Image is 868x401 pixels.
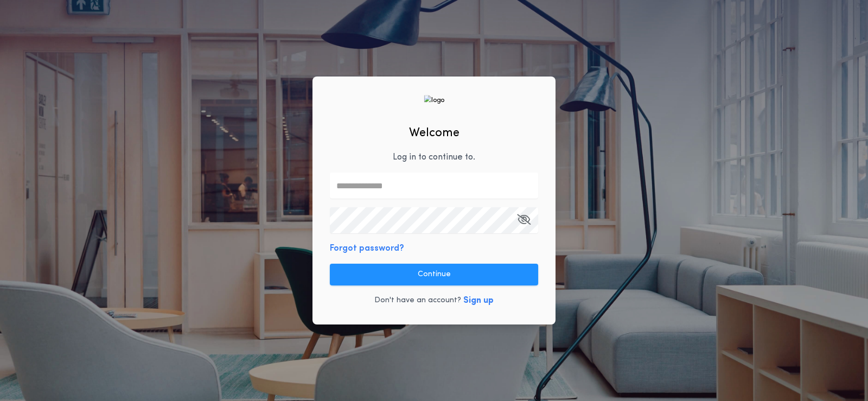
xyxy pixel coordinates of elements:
[374,295,461,306] p: Don't have an account?
[463,294,494,307] button: Sign up
[393,151,475,164] p: Log in to continue to .
[424,95,444,105] img: logo
[330,242,404,255] button: Forgot password?
[409,124,459,142] h2: Welcome
[330,264,538,285] button: Continue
